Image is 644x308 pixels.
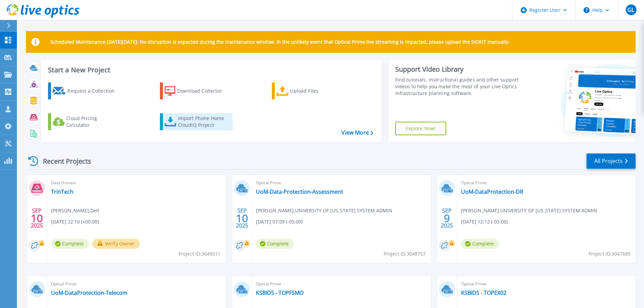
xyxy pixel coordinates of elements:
span: Project ID: 3047689 [589,250,630,258]
a: All Projects [587,153,636,169]
h3: Start a New Project [48,66,373,74]
a: UoM-Data-Protection-Assessment [256,188,343,195]
div: SEP 2025 [440,206,453,231]
div: Upload Files [290,84,344,98]
button: Verify Owner [92,239,140,249]
a: KSBIDS - TOPFSMO [256,289,304,296]
a: UoM-DataProtection-DR [461,188,523,195]
div: SEP 2025 [236,206,248,231]
span: Optical Prime [51,280,221,288]
div: Support Video Library [395,65,521,74]
span: 10 [236,215,248,221]
span: [DATE] 22:10 (+00:00) [51,218,99,226]
span: [PERSON_NAME] , Dell [51,207,99,214]
div: Cloud Pricing Calculator [66,115,120,128]
span: GL [627,7,634,13]
span: [DATE] 12:12 (-05:00) [461,218,508,226]
span: Optical Prime [461,280,631,288]
span: 9 [444,215,450,221]
div: Request a Collection [67,84,121,98]
a: Upload Files [272,82,347,99]
a: UoM-DataProtection-Telecom [51,289,127,296]
span: Complete [461,239,499,249]
a: Cloud Pricing Calculator [48,113,123,130]
div: Recent Projects [26,153,100,169]
span: [DATE] 07:09 (-05:00) [256,218,303,226]
p: Scheduled Maintenance [DATE][DATE]: No disruption is expected during the maintenance window. In t... [50,39,510,45]
span: 10 [31,215,43,221]
div: Find tutorials, instructional guides and other support videos to help you make the most of your L... [395,76,521,97]
span: Optical Prime [461,179,631,187]
div: Download Collector [177,84,231,98]
a: KSBIDS - TOPEX02 [461,289,506,296]
a: Request a Collection [48,82,123,99]
a: Explore Now! [395,122,447,135]
a: Download Collector [160,82,235,99]
span: Optical Prime [256,179,426,187]
span: Complete [256,239,294,249]
div: SEP 2025 [30,206,43,231]
span: [PERSON_NAME] , UNIVERSITY OF [US_STATE] SYSTEM ADMIN [461,207,597,214]
span: Optical Prime [256,280,426,288]
span: Complete [51,239,89,249]
a: View More [341,129,373,136]
span: [PERSON_NAME] , UNIVERSITY OF [US_STATE] SYSTEM ADMIN [256,207,392,214]
a: TrinTech [51,188,73,195]
span: Project ID: 3049511 [178,250,220,258]
span: Project ID: 3048757 [384,250,426,258]
div: Import Phone Home CloudIQ Project [178,115,231,128]
span: Data Domain [51,179,221,187]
